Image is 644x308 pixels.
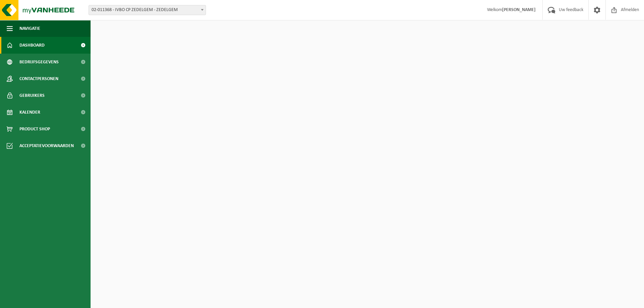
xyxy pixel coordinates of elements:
[19,121,50,137] span: Product Shop
[89,5,206,15] span: 02-011368 - IVBO CP ZEDELGEM - ZEDELGEM
[502,7,536,12] strong: [PERSON_NAME]
[19,87,45,104] span: Gebruikers
[19,137,74,154] span: Acceptatievoorwaarden
[19,54,59,70] span: Bedrijfsgegevens
[89,5,206,15] span: 02-011368 - IVBO CP ZEDELGEM - ZEDELGEM
[19,37,45,54] span: Dashboard
[19,104,40,121] span: Kalender
[19,20,40,37] span: Navigatie
[19,70,58,87] span: Contactpersonen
